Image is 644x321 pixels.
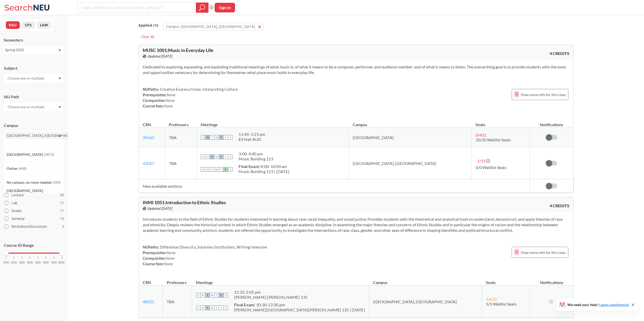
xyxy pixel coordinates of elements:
span: None [164,104,173,108]
span: W [210,293,214,297]
div: 3:00 - 4:40 pm [239,151,273,156]
div: NU Path [4,94,64,100]
a: 41057 [143,161,154,166]
span: F [219,306,223,310]
span: 1000 [3,261,9,264]
svg: Dropdown arrow [58,49,61,51]
span: S [228,155,233,159]
b: Final Exam [234,302,254,307]
span: Campus: [GEOGRAPHIC_DATA], [GEOGRAPHIC_DATA] [166,24,255,29]
span: F [223,167,228,172]
span: T [214,306,219,310]
span: -1 / 15 [476,158,486,163]
th: Campus [369,275,482,286]
span: 4 CREDITS [550,51,569,56]
div: Campus [4,123,64,128]
th: Seats [471,117,530,128]
span: No campus, no room needed [7,180,52,185]
span: None [164,261,173,266]
th: Notifications [530,275,573,286]
span: 6000 [43,261,49,264]
span: Creative Express/Innov, Interpreting Culture [159,87,238,91]
th: Seats [482,275,530,286]
div: | 8:00-10:00 am [239,164,289,169]
div: CRN [143,280,151,285]
span: MUSC 1001 : Music in Everyday Life [143,47,213,53]
button: LAW [37,21,51,29]
span: 20/20 Waitlist Seats [476,137,511,142]
span: S [196,306,201,310]
input: Choose one or multiple [5,104,48,110]
th: Campus [349,117,471,128]
th: Notifications [530,117,573,128]
span: T [210,135,214,140]
div: [GEOGRAPHIC_DATA], [GEOGRAPHIC_DATA]X to remove pillDropdown arrow[GEOGRAPHIC_DATA](1873)Online(4... [4,131,64,147]
svg: magnifying glass [199,4,205,11]
div: NUPaths: Prerequisites: Corequisites: Course fees: [143,86,238,109]
span: 14 / 22 [486,297,497,301]
span: S [223,306,228,310]
span: W [210,306,214,310]
span: [GEOGRAPHIC_DATA] [7,152,44,157]
div: Dropdown arrow [4,103,64,111]
span: S [196,293,201,297]
span: Difference/Diversity, Societies/Institutions, Writing Intensive [159,245,267,249]
span: T [205,293,210,297]
section: Dedicated to exploring, expanding, and exploding traditional meanings of what music is; of what i... [143,64,569,75]
a: 35563 [143,135,154,140]
div: Ell Hall AUD [239,137,265,142]
td: TBA [165,147,197,179]
span: Updated [DATE] [148,206,173,211]
th: Professors [165,117,197,128]
div: 12:25 - 2:05 pm [234,290,308,295]
span: T [219,167,223,172]
label: Seminar [4,215,64,222]
div: [PERSON_NAME][GEOGRAPHIC_DATA][PERSON_NAME] 135 | [DATE] [234,307,365,312]
span: We need your help! [567,303,629,307]
span: ( 468 ) [18,166,26,171]
span: View more info for this class [521,91,566,98]
span: F [223,155,228,159]
span: None [166,98,175,103]
span: T [210,167,214,172]
span: 3000 [19,261,25,264]
span: W [214,167,219,172]
div: Spring 2025 [5,47,58,53]
th: Meetings [192,275,369,286]
span: S [201,135,205,140]
span: T [210,155,214,159]
span: 3 [62,224,64,229]
th: Meetings [197,117,349,128]
span: [GEOGRAPHIC_DATA], [GEOGRAPHIC_DATA]X to remove pill [5,133,86,139]
span: [GEOGRAPHIC_DATA], [GEOGRAPHIC_DATA] [7,188,64,199]
td: TBA [163,286,192,318]
input: Choose one or multiple [5,75,48,81]
div: Music Building 123 [239,156,273,161]
th: Professors [163,275,192,286]
span: T [205,306,210,310]
div: NUPaths: Prerequisites: Corequisites: Course fees: [143,244,267,267]
span: T [214,293,219,297]
span: 5000 [35,261,41,264]
span: M [205,135,210,140]
div: Subject [4,65,64,71]
div: Music Building 123 | [DATE] [239,169,289,174]
span: INMI 1051 : Introduction to Ethnic Studies [143,200,226,205]
span: 2000 [11,261,17,264]
td: [GEOGRAPHIC_DATA] [349,128,471,147]
span: 0/0 Waitlist Seats [476,165,506,170]
span: 4000 [27,261,33,264]
span: None [167,250,176,255]
span: 5/5 Waitlist Seats [486,301,517,306]
svg: Dropdown arrow [58,106,61,108]
div: magnifying glass [196,3,209,13]
span: View more info for this class [521,249,566,256]
a: Leave a testimonial [599,303,629,307]
label: Lab [4,200,64,206]
span: S [223,293,228,297]
div: CRN [143,122,151,127]
span: 8000 [59,261,65,264]
span: Applied ( 1 ): [138,23,159,28]
span: 0 / 451 [476,133,486,137]
span: S [201,167,205,172]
